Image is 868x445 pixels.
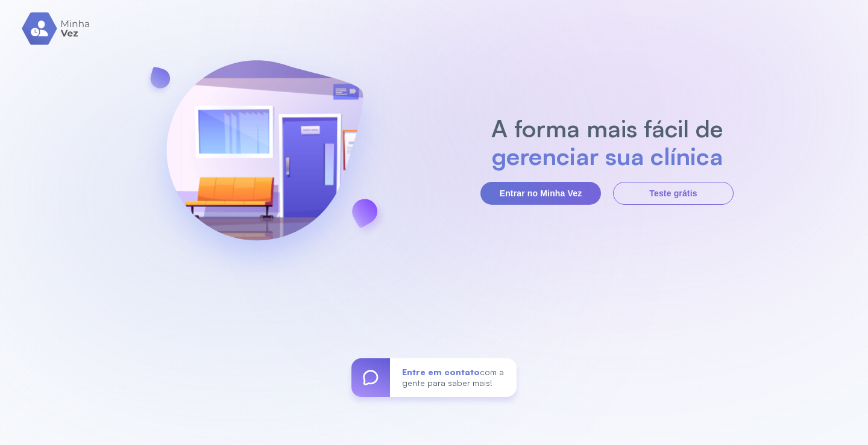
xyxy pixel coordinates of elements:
[134,28,395,290] img: banner-login.svg
[485,114,729,142] h2: A forma mais fácil de
[485,142,729,170] h2: gerenciar sua clínica
[390,358,517,397] div: com a gente para saber mais!
[351,358,517,397] a: Entre em contatocom a gente para saber mais!
[480,182,601,205] button: Entrar no Minha Vez
[402,367,480,377] span: Entre em contato
[613,182,734,205] button: Teste grátis
[22,12,91,45] img: logo.svg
